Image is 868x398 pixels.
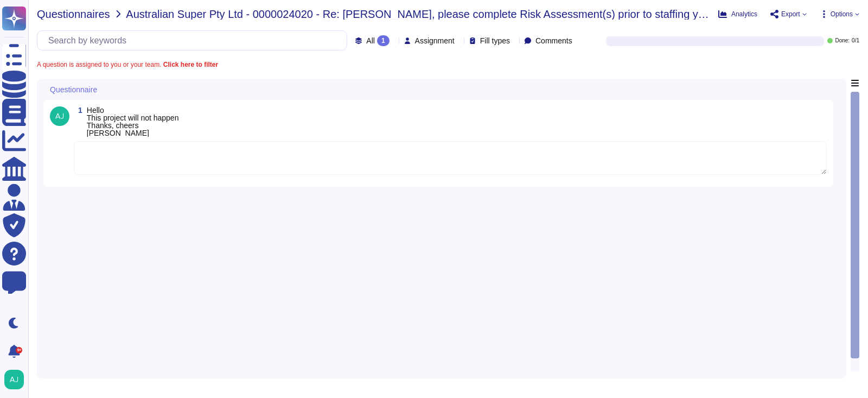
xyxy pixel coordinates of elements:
[480,37,510,45] span: Fill types
[852,38,859,43] span: 0 / 1
[4,370,24,389] img: user
[126,9,710,20] span: Australian Super Pty Ltd - 0000024020 - Re: [PERSON_NAME], please complete Risk Assessment(s) pri...
[831,11,853,17] span: Options
[377,35,390,46] div: 1
[835,38,850,43] span: Done:
[781,11,800,17] span: Export
[74,106,82,114] span: 1
[43,31,347,50] input: Search by keywords
[37,9,110,20] span: Questionnaires
[161,61,218,68] b: Click here to filter
[415,37,455,45] span: Assignment
[16,347,22,353] div: 9+
[535,37,572,45] span: Comments
[37,61,218,68] span: A question is assigned to you or your team.
[50,86,97,93] span: Questionnaire
[731,11,757,17] span: Analytics
[50,106,69,126] img: user
[366,37,375,45] span: All
[2,368,31,391] button: user
[87,106,179,137] span: Hello This project will not happen Thanks, cheers [PERSON_NAME]
[718,10,757,18] button: Analytics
